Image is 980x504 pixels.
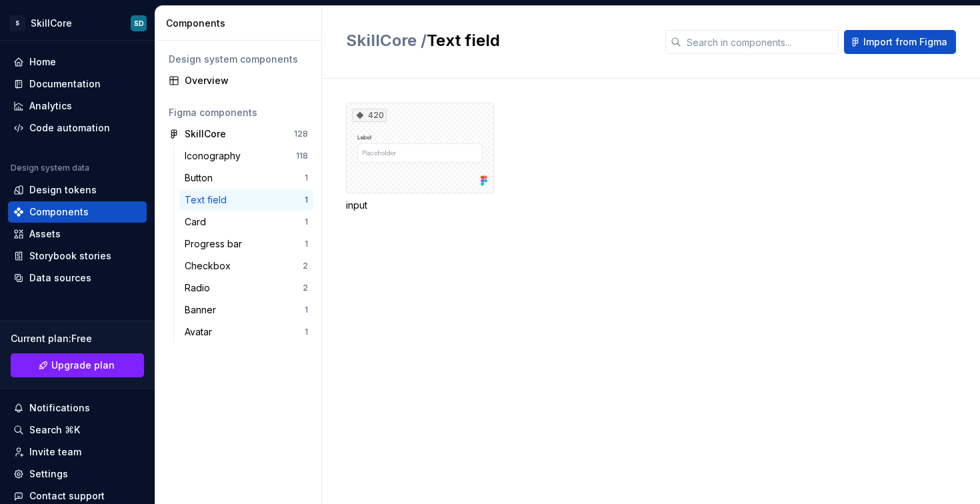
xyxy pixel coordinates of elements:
div: 1 [305,239,308,249]
div: 1 [305,173,308,183]
div: Notifications [29,401,90,415]
button: SSkillCoreSD [3,9,152,37]
a: Code automation [8,117,147,139]
a: Home [8,51,147,73]
a: SkillCore128 [163,123,313,145]
div: Documentation [29,77,101,91]
span: SkillCore / [346,31,427,50]
div: Design tokens [29,183,97,197]
a: Invite team [8,441,147,463]
div: Settings [29,467,68,481]
div: Data sources [29,271,91,285]
a: Settings [8,463,147,485]
div: Design system components [169,53,308,66]
div: 2 [303,283,308,293]
input: Search in components... [681,30,839,54]
div: 1 [305,305,308,315]
div: Invite team [29,445,81,459]
div: SkillCore [185,127,226,141]
div: Progress bar [185,237,247,251]
a: Avatar1 [179,321,313,343]
div: 420 [352,109,387,122]
div: input [346,199,494,212]
div: Iconography [185,149,246,163]
a: Overview [163,70,313,91]
a: Banner1 [179,299,313,321]
div: Overview [185,74,308,87]
div: Figma components [169,106,308,119]
div: Code automation [29,121,110,135]
div: S [9,15,25,31]
div: Contact support [29,489,105,503]
div: Checkbox [185,259,236,273]
div: Assets [29,227,61,241]
div: Home [29,55,56,69]
span: Upgrade plan [51,359,115,372]
div: Banner [185,303,221,317]
a: Design tokens [8,179,147,201]
a: Card1 [179,211,313,233]
div: Text field [185,193,232,207]
div: Components [166,17,316,30]
div: 1 [305,217,308,227]
a: Analytics [8,95,147,117]
div: SD [134,18,144,29]
div: 128 [294,129,308,139]
div: Radio [185,281,215,295]
div: Button [185,171,218,185]
div: 1 [305,195,308,205]
h2: Text field [346,30,649,51]
div: 2 [303,261,308,271]
a: Iconography118 [179,145,313,167]
div: Search ⌘K [29,423,80,437]
a: Upgrade plan [11,353,144,377]
span: Import from Figma [863,35,947,49]
div: Design system data [11,163,89,173]
div: 1 [305,327,308,337]
div: Card [185,215,211,229]
a: Storybook stories [8,245,147,267]
a: Components [8,201,147,223]
a: Button1 [179,167,313,189]
div: Current plan : Free [11,332,144,345]
div: 118 [296,151,308,161]
a: Text field1 [179,189,313,211]
a: Progress bar1 [179,233,313,255]
div: Components [29,205,89,219]
a: Radio2 [179,277,313,299]
a: Checkbox2 [179,255,313,277]
div: Avatar [185,325,217,339]
div: SkillCore [31,17,72,30]
a: Documentation [8,73,147,95]
div: 420input [346,103,494,212]
div: Storybook stories [29,249,111,263]
button: Notifications [8,397,147,419]
a: Assets [8,223,147,245]
div: Analytics [29,99,72,113]
a: Data sources [8,267,147,289]
button: Search ⌘K [8,419,147,441]
button: Import from Figma [844,30,956,54]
